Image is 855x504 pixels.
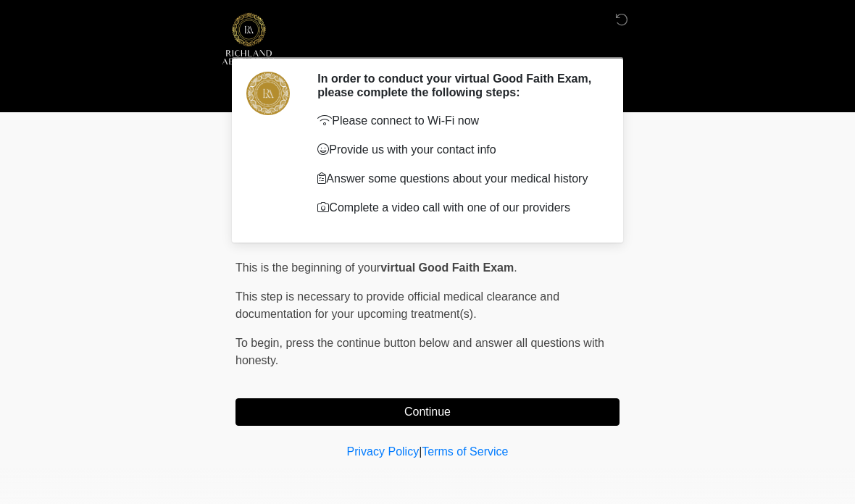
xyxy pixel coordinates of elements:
[514,261,517,274] span: .
[235,337,604,366] span: press the continue button below and answer all questions with honesty.
[317,141,598,159] p: Provide us with your contact info
[235,290,559,320] span: This step is necessary to provide official medical clearance and documentation for your upcoming ...
[235,261,380,274] span: This is the beginning of your
[221,11,277,67] img: Richland Aesthetics Logo
[317,112,598,130] p: Please connect to Wi-Fi now
[419,445,422,458] a: |
[235,337,285,349] span: To begin,
[317,170,598,188] p: Answer some questions about your medical history
[235,398,620,426] button: Continue
[317,199,598,217] p: Complete a video call with one of our providers
[380,261,514,274] strong: virtual Good Faith Exam
[347,445,420,458] a: Privacy Policy
[317,72,598,99] h2: In order to conduct your virtual Good Faith Exam, please complete the following steps:
[246,72,290,115] img: Agent Avatar
[422,445,508,458] a: Terms of Service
